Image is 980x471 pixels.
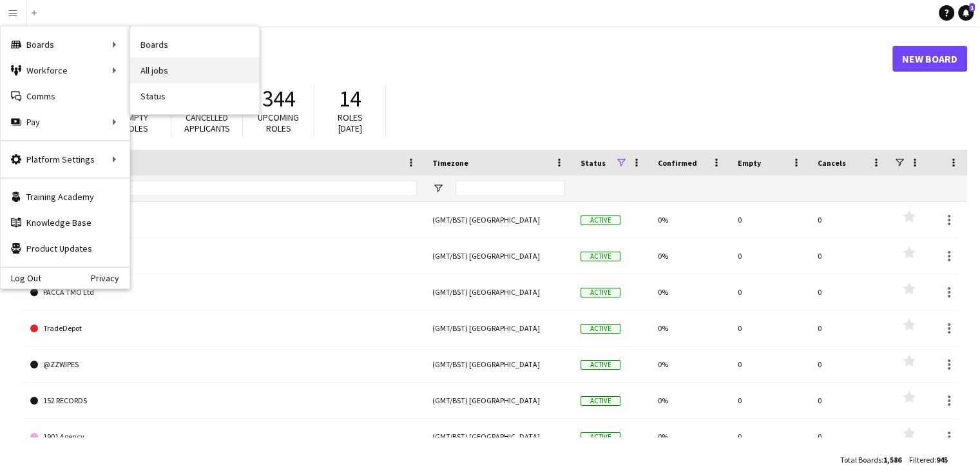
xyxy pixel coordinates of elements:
[650,310,730,346] div: 0%
[581,288,620,297] span: Active
[1,210,130,235] a: Knowledge Base
[258,112,299,134] span: Upcoming roles
[339,85,361,113] span: 14
[1,235,130,261] a: Product Updates
[338,112,363,134] span: Roles [DATE]
[23,49,892,68] h1: Boards
[581,432,620,442] span: Active
[1,83,130,109] a: Comms
[581,158,606,168] span: Status
[184,112,230,134] span: Cancelled applicants
[130,57,259,83] a: All jobs
[650,383,730,418] div: 0%
[30,310,417,346] a: TradeDepot
[730,419,810,454] div: 0
[810,419,890,454] div: 0
[650,238,730,274] div: 0%
[936,455,948,465] span: 945
[738,158,761,168] span: Empty
[425,310,573,346] div: (GMT/BST) [GEOGRAPHIC_DATA]
[30,346,417,383] a: @ZZWIPES
[650,274,730,310] div: 0%
[581,360,620,370] span: Active
[909,455,934,465] span: Filtered
[810,346,890,382] div: 0
[840,455,881,465] span: Total Boards
[1,109,130,135] div: Pay
[123,112,148,134] span: Empty roles
[658,158,697,168] span: Confirmed
[53,181,417,196] input: Board name Filter Input
[730,346,810,382] div: 0
[810,310,890,346] div: 0
[425,238,573,274] div: (GMT/BST) [GEOGRAPHIC_DATA]
[581,252,620,261] span: Active
[1,184,130,210] a: Training Academy
[1,32,130,57] div: Boards
[432,158,468,168] span: Timezone
[581,215,620,225] span: Active
[730,383,810,418] div: 0
[730,202,810,237] div: 0
[130,83,259,109] a: Status
[1,273,41,283] a: Log Out
[650,346,730,382] div: 0%
[810,383,890,418] div: 0
[581,324,620,334] span: Active
[810,202,890,237] div: 0
[432,183,444,194] button: Open Filter Menu
[581,396,620,406] span: Active
[425,202,573,237] div: (GMT/BST) [GEOGRAPHIC_DATA]
[262,85,295,113] span: 344
[810,274,890,310] div: 0
[30,419,417,455] a: 1901 Agency
[1,146,130,172] div: Platform Settings
[425,383,573,418] div: (GMT/BST) [GEOGRAPHIC_DATA]
[30,238,417,274] a: Ad Clients
[730,310,810,346] div: 0
[30,383,417,419] a: 152 RECORDS
[730,238,810,274] div: 0
[130,32,259,57] a: Boards
[1,57,130,83] div: Workforce
[958,5,974,21] a: 1
[425,274,573,310] div: (GMT/BST) [GEOGRAPHIC_DATA]
[650,419,730,454] div: 0%
[30,274,417,310] a: PACCA TMO Ltd
[425,346,573,382] div: (GMT/BST) [GEOGRAPHIC_DATA]
[883,455,901,465] span: 1,586
[892,46,967,72] a: New Board
[818,158,846,168] span: Cancels
[91,273,130,283] a: Privacy
[730,274,810,310] div: 0
[650,202,730,237] div: 0%
[969,3,975,12] span: 1
[456,181,565,196] input: Timezone Filter Input
[810,238,890,274] div: 0
[425,419,573,454] div: (GMT/BST) [GEOGRAPHIC_DATA]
